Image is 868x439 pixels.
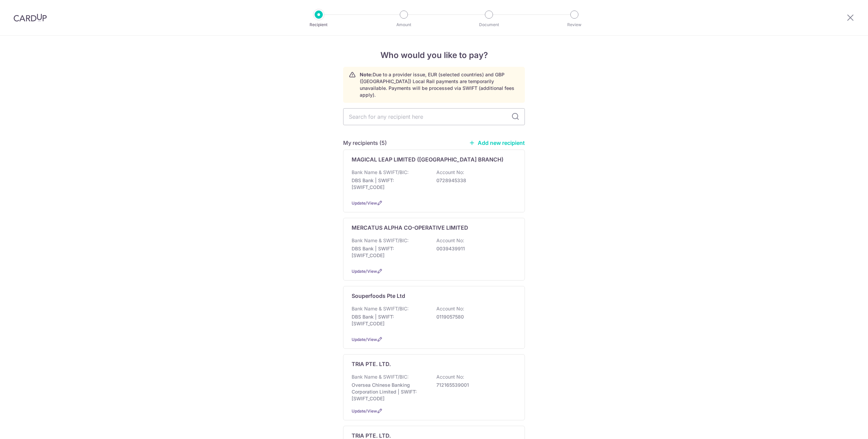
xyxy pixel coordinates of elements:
[294,21,344,28] p: Recipient
[436,374,464,380] p: Account No:
[464,21,514,28] p: Document
[352,237,409,244] p: Bank Name & SWIFT/BIC:
[352,177,428,191] p: DBS Bank | SWIFT: [SWIFT_CODE]
[360,72,373,77] strong: Note:
[352,313,428,327] p: DBS Bank | SWIFT: [SWIFT_CODE]
[352,269,377,274] a: Update/View
[352,169,409,176] p: Bank Name & SWIFT/BIC:
[343,108,525,125] input: Search for any recipient here
[352,360,391,368] p: TRIA PTE. LTD.
[379,21,429,28] p: Amount
[436,382,512,388] p: 712165539001
[436,237,464,244] p: Account No:
[360,71,519,98] p: Due to a provider issue, EUR (selected countries) and GBP ([GEOGRAPHIC_DATA]) Local Rail payments...
[352,292,405,300] p: Souperfoods Pte Ltd
[436,305,464,312] p: Account No:
[352,382,428,402] p: Oversea Chinese Banking Corporation Limited | SWIFT: [SWIFT_CODE]
[352,305,409,312] p: Bank Name & SWIFT/BIC:
[436,313,512,320] p: 0119057580
[352,155,504,164] p: MAGICAL LEAP LIMITED ([GEOGRAPHIC_DATA] BRANCH)
[14,14,47,22] img: CardUp
[469,139,525,146] a: Add new recipient
[352,245,428,259] p: DBS Bank | SWIFT: [SWIFT_CODE]
[343,139,387,147] h5: My recipients (5)
[352,337,377,342] a: Update/View
[352,224,468,232] p: MERCATUS ALPHA CO-OPERATIVE LIMITED
[436,169,464,176] p: Account No:
[436,245,512,252] p: 0039439911
[549,21,599,28] p: Review
[352,201,377,206] a: Update/View
[436,177,512,184] p: 0728945338
[352,374,409,380] p: Bank Name & SWIFT/BIC:
[343,49,525,61] h4: Who would you like to pay?
[352,408,377,414] a: Update/View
